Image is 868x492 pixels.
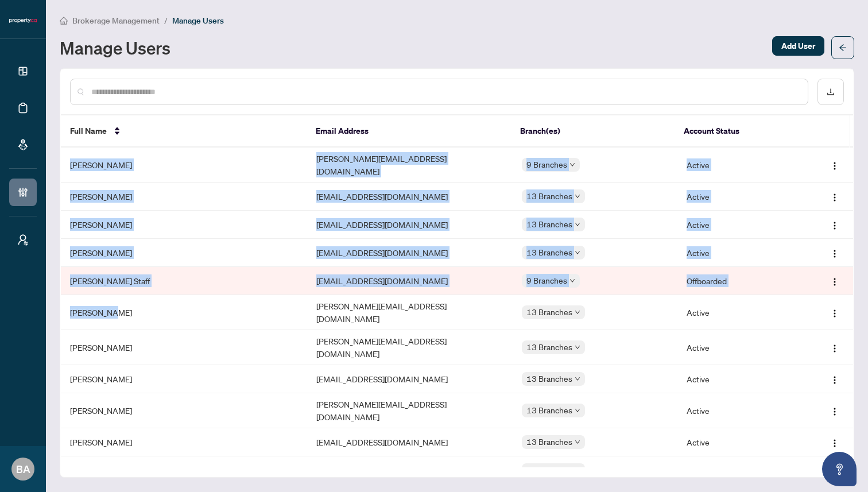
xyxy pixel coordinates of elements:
span: Brokerage Management [72,16,160,26]
td: Active [677,211,801,239]
button: download [817,79,844,105]
span: 13 Branches [526,404,572,417]
td: [PERSON_NAME][EMAIL_ADDRESS][DOMAIN_NAME] [307,148,513,183]
th: Email Address [307,115,511,148]
span: 13 Branches [526,189,572,203]
span: 13 Branches [526,435,572,448]
th: Full Name [61,115,307,148]
td: Active [677,148,801,183]
span: 13 Branches [526,246,572,259]
button: Open asap [822,452,857,486]
td: [PERSON_NAME] [61,211,307,239]
img: Logo [830,309,839,318]
span: user-switch [17,234,29,246]
span: down [575,309,580,315]
td: Active [677,428,801,456]
th: Account Status [675,115,797,148]
td: Active [677,365,801,393]
td: Offboarded [677,267,801,295]
td: [PERSON_NAME][EMAIL_ADDRESS][DOMAIN_NAME] [307,330,513,365]
img: Logo [830,277,839,286]
td: [PERSON_NAME] [61,365,307,393]
td: [EMAIL_ADDRESS][DOMAIN_NAME] [307,428,513,456]
button: Logo [826,272,844,290]
td: [PERSON_NAME][EMAIL_ADDRESS][DOMAIN_NAME] [307,295,513,330]
img: Logo [830,407,839,416]
button: Logo [826,338,844,357]
td: Active [677,183,801,211]
td: Active [677,239,801,267]
td: [PERSON_NAME] [61,183,307,211]
img: Logo [830,193,839,202]
td: [PERSON_NAME] [61,295,307,330]
button: Logo [826,433,844,451]
button: Logo [826,303,844,321]
span: download [827,88,835,96]
td: [EMAIL_ADDRESS][DOMAIN_NAME] [307,183,513,211]
span: 13 Branches [526,372,572,385]
td: [PERSON_NAME] [61,239,307,267]
span: down [569,162,575,168]
td: Active [677,295,801,330]
span: down [575,439,580,445]
img: Logo [830,439,839,448]
span: 9 Branches [526,158,567,171]
td: [PERSON_NAME] [61,330,307,365]
td: [PERSON_NAME][EMAIL_ADDRESS][DOMAIN_NAME] [307,393,513,428]
td: [EMAIL_ADDRESS][DOMAIN_NAME] [307,365,513,393]
td: Active [677,330,801,365]
span: Full Name [70,125,107,137]
td: [EMAIL_ADDRESS][DOMAIN_NAME] [307,456,513,485]
img: Logo [830,221,839,230]
li: / [164,14,168,27]
button: Logo [826,156,844,174]
span: 9 Branches [526,274,567,287]
span: Manage Users [172,16,224,26]
th: Branch(es) [511,115,675,148]
img: Logo [830,161,839,171]
span: 13 Branches [526,305,572,319]
td: [PERSON_NAME] [61,456,307,485]
button: Logo [826,187,844,206]
img: logo [9,17,37,24]
span: arrow-left [839,44,847,52]
button: Logo [826,401,844,420]
span: down [575,376,580,382]
img: Logo [830,249,839,258]
span: 13 Branches [526,340,572,354]
td: [PERSON_NAME] Staff [61,267,307,295]
td: Active [677,393,801,428]
button: Logo [826,243,844,262]
h1: Manage Users [60,38,170,57]
img: Logo [830,344,839,353]
img: Logo [830,375,839,385]
span: down [575,408,580,413]
button: Logo [826,215,844,234]
td: [EMAIL_ADDRESS][DOMAIN_NAME] [307,267,513,295]
span: down [575,344,580,350]
span: Add User [781,37,815,55]
span: 13 Branches [526,463,572,476]
td: Active [677,456,801,485]
td: [EMAIL_ADDRESS][DOMAIN_NAME] [307,239,513,267]
span: down [575,250,580,255]
button: Add User [772,36,824,56]
td: [EMAIL_ADDRESS][DOMAIN_NAME] [307,211,513,239]
td: [PERSON_NAME] [61,148,307,183]
button: Logo [826,370,844,388]
span: home [60,17,68,25]
span: down [575,193,580,199]
td: [PERSON_NAME] [61,428,307,456]
td: [PERSON_NAME] [61,393,307,428]
span: 13 Branches [526,218,572,231]
span: down [569,278,575,284]
span: down [575,222,580,227]
span: BA [16,461,30,477]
